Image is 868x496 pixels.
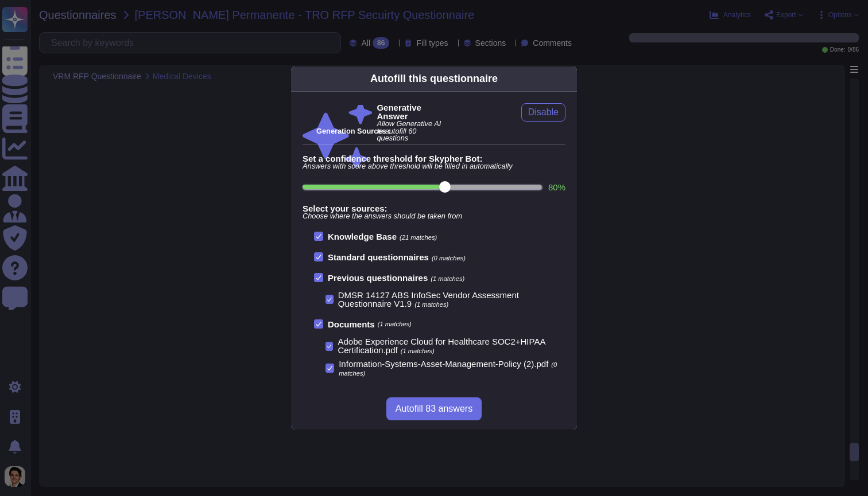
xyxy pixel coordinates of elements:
span: Answers with score above threshold will be filled in automatically [303,163,565,170]
div: Autofill this questionnaire [370,71,498,87]
span: Allow Generative AI to autofill 60 questions [377,120,446,142]
b: Previous questionnaires [328,273,428,283]
b: Select your sources: [303,204,565,213]
b: Documents [328,320,375,329]
button: Autofill 83 answers [386,397,482,420]
b: Generation Sources : [316,127,390,135]
span: Autofill 83 answers [396,404,472,413]
b: Knowledge Base [328,232,397,241]
span: (1 matches) [378,321,412,327]
button: Disable [521,103,565,122]
b: Generative Answer [377,103,446,120]
span: (21 matches) [400,234,437,241]
b: Standard questionnaires [328,252,429,262]
span: (1 matches) [401,347,435,354]
span: Choose where the answers should be taken from [303,213,565,220]
span: Disable [528,108,559,117]
span: DMSR 14127 ABS InfoSec Vendor Assessment Questionnaire V1.9 [338,290,519,308]
span: (0 matches) [339,361,557,377]
span: (1 matches) [414,301,448,308]
label: 80 % [548,183,565,192]
span: Information-Systems-Asset-Management-Policy (2).pdf [339,359,548,369]
span: (0 matches) [432,255,466,261]
span: (1 matches) [431,275,464,282]
span: Adobe Experience Cloud for Healthcare SOC2+HIPAA Certification.pdf [338,337,545,355]
b: Set a confidence threshold for Skypher Bot: [303,154,565,163]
